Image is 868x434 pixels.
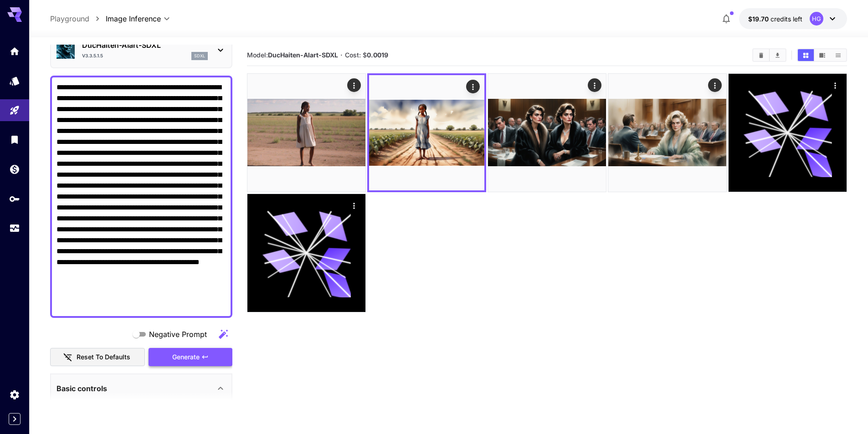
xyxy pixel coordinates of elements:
[172,352,200,363] span: Generate
[748,14,802,24] div: $19.701
[9,161,20,172] div: Wallet
[753,49,769,61] button: Clear All
[466,80,480,93] div: Actions
[345,51,388,59] span: Cost: $
[247,51,338,59] span: Model:
[56,383,107,394] p: Basic controls
[347,199,361,212] div: Actions
[770,15,802,23] span: credits left
[149,348,232,367] button: Generate
[106,13,161,24] span: Image Inference
[814,49,830,61] button: Show media in video view
[748,15,770,23] span: $19.70
[194,53,205,59] p: sdxl
[9,389,20,400] div: Settings
[798,49,814,61] button: Show media in grid view
[828,78,842,92] div: Actions
[830,49,846,61] button: Show media in list view
[369,75,484,190] img: 9k=
[340,50,343,61] p: ·
[770,49,786,61] button: Download All
[588,78,601,92] div: Actions
[82,40,208,51] p: DucHaiten-AIart-SDXL
[50,13,106,24] nav: breadcrumb
[347,78,361,92] div: Actions
[608,74,726,192] img: 2Q==
[9,413,21,425] button: Expand sidebar
[9,46,20,57] div: Home
[268,51,338,59] b: DucHaiten-AIart-SDXL
[367,51,388,59] b: 0.0019
[9,75,20,87] div: Models
[752,48,786,62] div: Clear AllDownload All
[247,74,365,192] img: 2Q==
[56,378,226,399] div: Basic controls
[50,348,145,367] button: Reset to defaults
[810,12,823,26] div: HG
[9,193,20,204] div: API Keys
[797,48,847,62] div: Show media in grid viewShow media in video viewShow media in list view
[149,329,207,340] span: Negative Prompt
[82,52,103,59] p: v3.3.5.1.5
[708,78,722,92] div: Actions
[9,105,20,116] div: Playground
[9,134,20,145] div: Library
[56,36,226,64] div: DucHaiten-AIart-SDXLv3.3.5.1.5sdxl
[739,8,847,29] button: $19.701HG
[50,13,89,24] a: Playground
[488,74,606,192] img: Z
[9,223,20,234] div: Usage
